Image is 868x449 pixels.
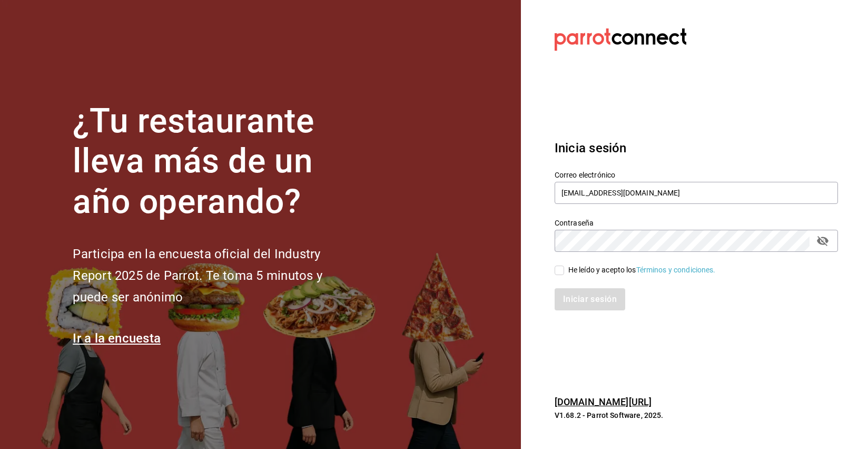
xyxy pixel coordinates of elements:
[555,396,652,407] a: [DOMAIN_NAME][URL]
[73,243,357,308] h2: Participa en la encuesta oficial del Industry Report 2025 de Parrot. Te toma 5 minutos y puede se...
[73,101,357,222] h1: ¿Tu restaurante lleva más de un año operando?
[555,171,838,178] label: Correo electrónico
[636,266,716,274] a: Términos y condiciones.
[555,410,838,421] p: V1.68.2 - Parrot Software, 2025.
[555,219,838,226] label: Contraseña
[555,139,838,158] h3: Inicia sesión
[568,265,716,276] div: He leído y acepto los
[814,232,832,250] button: passwordField
[555,182,838,204] input: Ingresa tu correo electrónico
[73,331,161,346] a: Ir a la encuesta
